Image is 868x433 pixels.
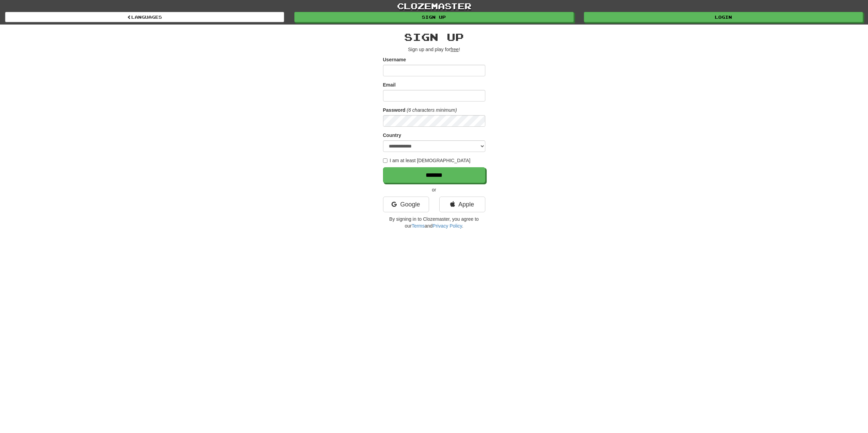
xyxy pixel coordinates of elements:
[383,81,396,88] label: Email
[383,158,387,163] input: I am at least [DEMOGRAPHIC_DATA]
[432,223,462,229] a: Privacy Policy
[383,216,485,229] p: By signing in to Clozemaster, you agree to our and .
[383,107,406,113] label: Password
[383,132,401,139] label: Country
[383,31,485,43] h2: Sign up
[383,197,429,212] a: Google
[383,46,485,53] p: Sign up and play for !
[383,56,406,63] label: Username
[439,197,485,212] a: Apple
[451,47,459,52] u: free
[383,186,485,193] p: or
[383,157,471,164] label: I am at least [DEMOGRAPHIC_DATA]
[412,223,425,229] a: Terms
[294,12,573,22] a: Sign up
[5,12,284,22] a: Languages
[407,107,457,113] em: (6 characters minimum)
[584,12,863,22] a: Login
